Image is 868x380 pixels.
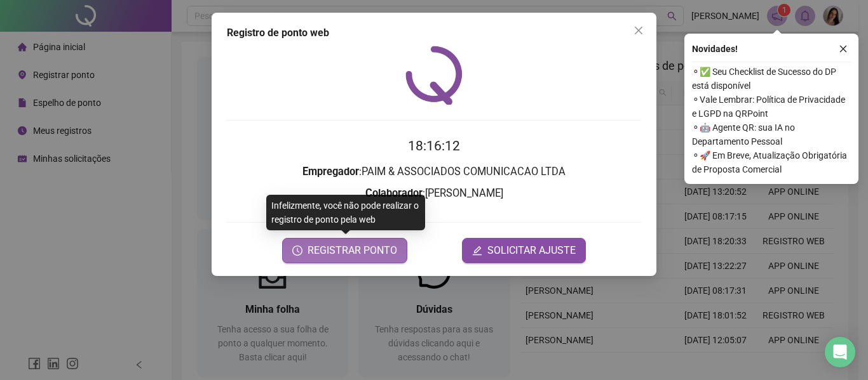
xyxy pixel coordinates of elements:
span: ⚬ ✅ Seu Checklist de Sucesso do DP está disponível [692,65,851,93]
span: ⚬ 🚀 Em Breve, Atualização Obrigatória de Proposta Comercial [692,148,851,176]
div: Open Intercom Messenger [825,337,855,367]
span: close [634,25,644,36]
h3: : [PERSON_NAME] [227,185,641,202]
time: 18:16:12 [408,138,460,154]
img: QRPoint [405,46,463,105]
button: REGISTRAR PONTO [282,238,407,263]
span: Novidades ! [692,42,738,56]
button: editSOLICITAR AJUSTE [462,238,586,263]
strong: Colaborador [365,187,423,199]
button: Close [628,20,649,41]
strong: Empregador [302,166,359,178]
div: Infelizmente, você não pode realizar o registro de ponto pela web [266,195,425,230]
span: ⚬ Vale Lembrar: Política de Privacidade e LGPD na QRPoint [692,93,851,121]
div: Registro de ponto web [227,25,641,41]
span: REGISTRAR PONTO [308,243,397,258]
span: ⚬ 🤖 Agente QR: sua IA no Departamento Pessoal [692,121,851,148]
span: edit [472,246,482,256]
h3: : PAIM & ASSOCIADOS COMUNICACAO LTDA [227,164,641,180]
span: clock-circle [292,246,302,256]
span: SOLICITAR AJUSTE [487,243,576,258]
span: close [839,44,848,53]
